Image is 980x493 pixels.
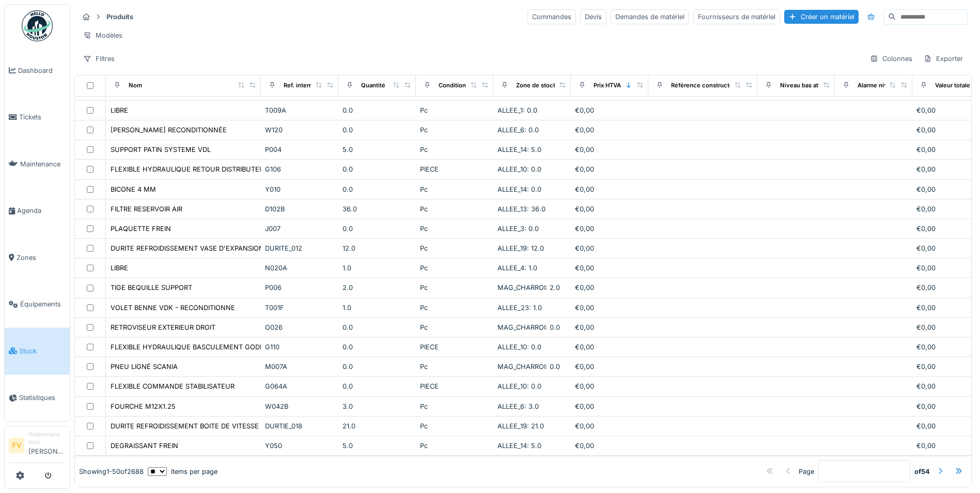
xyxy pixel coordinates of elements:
[497,186,541,193] span: ALLEE_14: 0.0
[865,51,917,66] div: Colonnes
[575,105,644,115] div: €0,00
[580,9,606,24] div: Devis
[19,393,66,403] span: Statistiques
[497,146,541,153] span: ALLEE_14: 5.0
[575,362,644,372] div: €0,00
[693,9,780,24] div: Fournisseurs de matériel
[111,362,178,372] div: PNEU LIGNÉ SCANIA
[265,402,334,411] div: W042B
[497,422,544,430] span: ALLEE_19: 21.0
[420,105,489,115] div: Pc
[575,421,644,431] div: €0,00
[420,125,489,135] div: Pc
[420,184,489,194] div: Pc
[527,9,576,24] div: Commandes
[22,10,53,41] img: Badge_color-CXgf-gQk.svg
[420,402,489,411] div: Pc
[497,343,541,351] span: ALLEE_10: 0.0
[5,375,70,422] a: Statistiques
[497,205,546,213] span: ALLEE_13: 36.0
[343,362,412,372] div: 0.0
[575,125,644,135] div: €0,00
[265,342,334,352] div: G110
[265,243,334,253] div: DURITE_012
[420,362,489,372] div: Pc
[111,184,156,194] div: BICONE 4 MM
[265,441,334,451] div: Y050
[79,28,127,43] div: Modèles
[497,165,541,173] span: ALLEE_10: 0.0
[497,106,537,114] span: ALLEE_1: 0.0
[265,283,334,292] div: P006
[111,421,259,431] div: DURITE REFROIDISSEMENT BOITE DE VITESSE
[420,204,489,214] div: Pc
[343,164,412,174] div: 0.0
[343,184,412,194] div: 0.0
[343,322,412,332] div: 0.0
[799,467,814,476] div: Page
[20,299,66,309] span: Équipements
[5,94,70,141] a: Tickets
[575,145,644,155] div: €0,00
[420,342,489,352] div: PIECE
[5,141,70,188] a: Maintenance
[575,243,644,253] div: €0,00
[919,51,968,66] div: Exporter
[497,304,542,312] span: ALLEE_23: 1.0
[575,303,644,313] div: €0,00
[343,263,412,273] div: 1.0
[858,81,909,90] div: Alarme niveau bas
[420,322,489,332] div: Pc
[111,283,192,292] div: TIGE BEQUILLE SUPPORT
[497,126,539,134] span: ALLEE_6: 0.0
[497,403,539,410] span: ALLEE_6: 3.0
[343,441,412,451] div: 5.0
[343,105,412,115] div: 0.0
[343,145,412,155] div: 5.0
[111,303,235,313] div: VOLET BENNE VDK - RECONDITIONNE
[111,105,128,115] div: LIBRE
[361,81,385,90] div: Quantité
[594,81,621,90] div: Prix HTVA
[265,105,334,115] div: T009A
[343,204,412,214] div: 36.0
[265,303,334,313] div: T001F
[265,164,334,174] div: G106
[575,204,644,214] div: €0,00
[111,243,264,253] div: DURITE REFROIDISSEMENT VASE D'EXPANSION
[497,244,544,252] span: ALLEE_19: 12.0
[265,362,334,372] div: M007A
[111,441,178,451] div: DEGRAISSANT FREIN
[17,206,66,215] span: Agenda
[420,381,489,391] div: PIECE
[935,81,970,90] div: Valeur totale
[497,323,560,331] span: MAG_CHARROI: 0.0
[111,322,215,332] div: RETROVISEUR EXTERIEUR DROIT
[265,381,334,391] div: G064A
[343,342,412,352] div: 0.0
[343,283,412,292] div: 2.0
[420,164,489,174] div: PIECE
[671,81,739,90] div: Référence constructeur
[516,81,567,90] div: Zone de stockage
[111,402,176,411] div: FOURCHE M12X1.25
[420,263,489,273] div: Pc
[111,204,182,214] div: FILTRE RESERVOIR AIR
[497,225,539,233] span: ALLEE_3: 0.0
[420,145,489,155] div: Pc
[343,421,412,431] div: 21.0
[5,281,70,328] a: Équipements
[265,322,334,332] div: O026
[111,125,227,135] div: [PERSON_NAME] RECONDITIONNÉE
[28,430,66,460] li: [PERSON_NAME]
[18,66,66,75] span: Dashboard
[102,12,137,22] strong: Produits
[575,402,644,411] div: €0,00
[575,441,644,451] div: €0,00
[111,224,171,234] div: PLAQUETTE FREIN
[129,81,142,90] div: Nom
[575,224,644,234] div: €0,00
[111,342,268,352] div: FLEXIBLE HYDRAULIQUE BASCULEMENT GODET
[19,112,66,122] span: Tickets
[265,145,334,155] div: P004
